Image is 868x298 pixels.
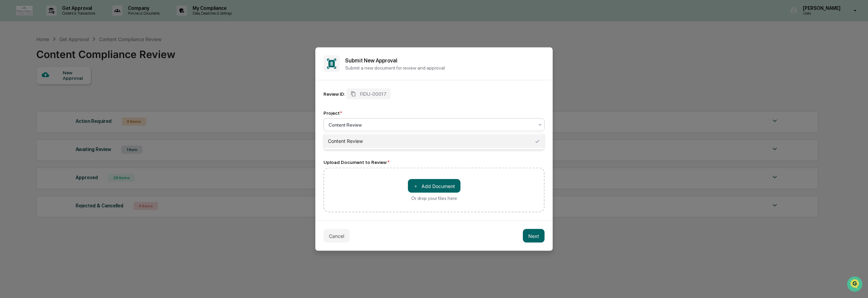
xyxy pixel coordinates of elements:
[323,229,350,243] button: Cancel
[523,229,545,243] button: Next
[14,98,43,105] span: Data Lookup
[23,59,86,64] div: We're available if you need us!
[323,91,345,97] div: Review ID:
[846,276,865,294] iframe: Open customer support
[323,110,342,116] div: Project
[324,134,544,148] div: Content Review
[360,91,387,97] span: FIDU-00017
[323,160,545,165] div: Upload Document to Review
[7,86,12,92] div: 🖐️
[411,195,457,201] div: Or drop your files here
[46,83,87,95] a: 🗄️Attestations
[413,183,418,189] span: ＋
[67,115,82,120] span: Pylon
[7,52,19,64] img: 1746055101610-c473b297-6a78-478c-a979-82029cc54cd1
[14,86,44,92] span: Preclearance
[49,86,55,92] div: 🗄️
[56,86,84,92] span: Attestations
[48,115,82,120] a: Powered byPylon
[115,54,123,62] button: Start new chat
[4,96,45,108] a: 🔎Data Lookup
[7,99,12,105] div: 🔎
[408,179,460,193] button: Or drop your files here
[7,14,123,25] p: How can we help?
[23,52,111,59] div: Start new chat
[4,83,46,95] a: 🖐️Preclearance
[345,65,545,70] p: Submit a new document for review and approval
[345,57,545,63] h2: Submit New Approval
